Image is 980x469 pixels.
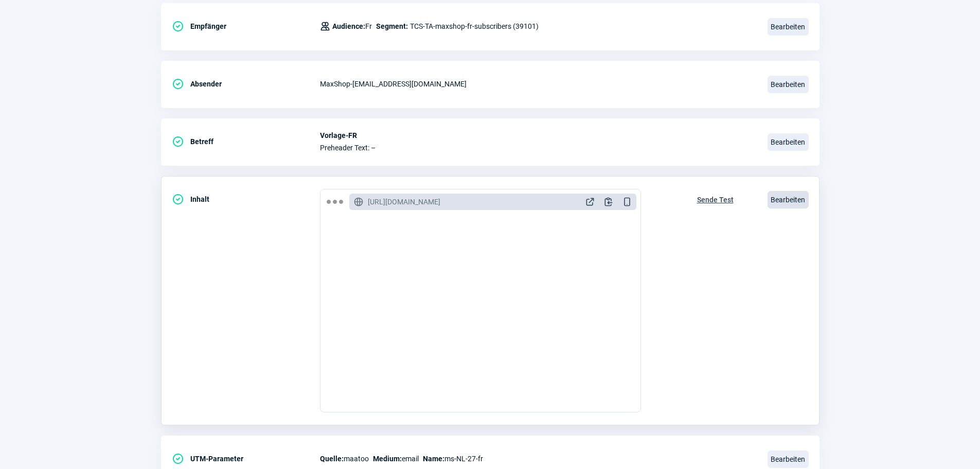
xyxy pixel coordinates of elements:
span: Preheader Text: – [320,144,755,152]
div: MaxShop - [EMAIL_ADDRESS][DOMAIN_NAME] [320,74,755,94]
div: TCS-TA-maxshop-fr-subscribers (39101) [320,16,539,37]
div: Absender [172,74,320,94]
span: Bearbeiten [768,133,809,151]
button: Sende Test [686,189,744,209]
span: Bearbeiten [768,450,809,468]
span: Bearbeiten [768,18,809,36]
span: maatoo [320,453,369,465]
span: Bearbeiten [768,191,809,209]
span: Vorlage-FR [320,131,755,140]
div: UTM-Parameter [172,448,320,469]
span: email [373,453,419,465]
span: Quelle: [320,455,344,463]
span: Audience: [332,22,365,30]
div: Inhalt [172,189,320,210]
span: Bearbeiten [768,76,809,93]
div: Empfänger [172,16,320,37]
span: Medium: [373,455,402,463]
span: Fr [332,20,372,32]
span: [URL][DOMAIN_NAME] [368,197,440,207]
span: Segment: [376,20,408,32]
span: Sende Test [697,192,734,208]
span: ms-NL-27-fr [423,453,483,465]
div: Betreff [172,131,320,152]
span: Name: [423,455,444,463]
